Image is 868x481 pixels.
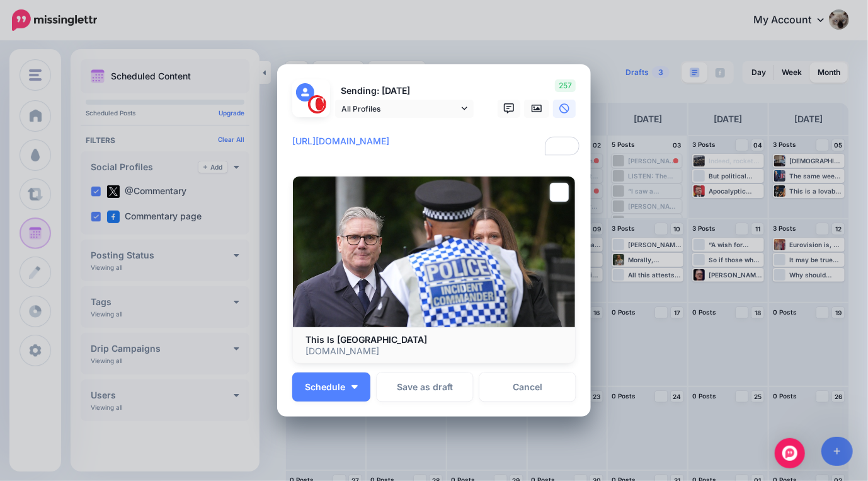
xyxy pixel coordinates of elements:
a: Cancel [479,373,576,402]
span: All Profiles [341,102,459,115]
a: All Profiles [335,100,474,118]
img: This Is Britain [293,177,575,328]
img: arrow-down-white.png [351,385,358,389]
div: Open Intercom Messenger [775,438,805,468]
b: This Is [GEOGRAPHIC_DATA] [306,334,427,345]
textarea: To enrich screen reader interactions, please activate Accessibility in Grammarly extension settings [292,134,582,158]
button: Schedule [292,373,370,402]
button: Save as draft [377,373,473,402]
p: Sending: [DATE] [335,84,474,98]
span: 257 [555,79,576,92]
img: 291864331_468958885230530_187971914351797662_n-bsa127305.png [308,95,326,113]
img: user_default_image.png [296,83,314,101]
p: [DOMAIN_NAME] [306,345,562,357]
mark: [URL][DOMAIN_NAME] [292,136,389,146]
span: Schedule [305,383,345,391]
